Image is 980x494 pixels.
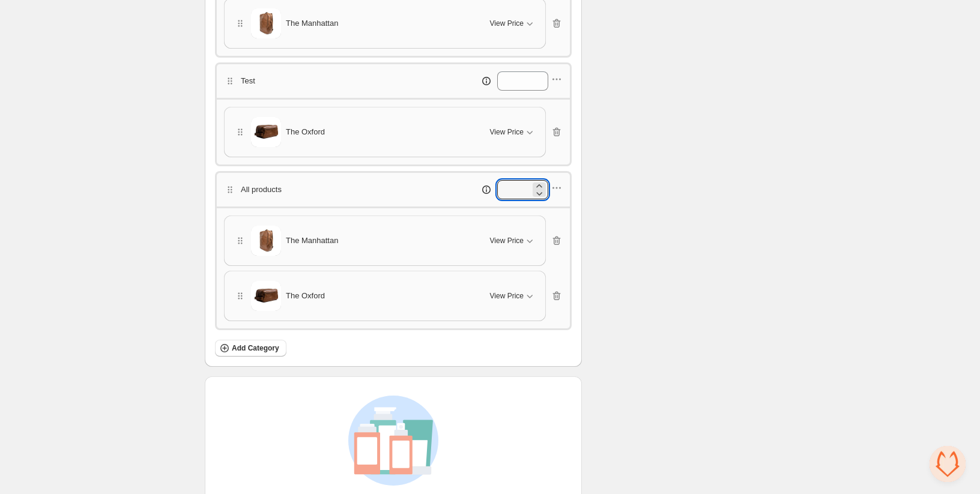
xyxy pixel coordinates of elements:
span: View Price [490,236,524,245]
img: The Manhattan [251,8,281,38]
img: The Oxford [251,117,281,147]
button: View Price [483,14,543,33]
span: View Price [490,127,524,137]
span: View Price [490,19,524,28]
span: The Oxford [286,290,325,302]
img: The Manhattan [251,226,281,256]
span: The Oxford [286,126,325,138]
button: View Price [483,122,543,142]
button: View Price [483,286,543,306]
span: The Manhattan [286,17,338,29]
span: The Manhattan [286,235,338,247]
p: Test [241,75,255,87]
img: The Oxford [251,281,281,311]
div: Open chat [930,446,966,482]
button: Add Category [215,340,286,357]
span: Add Category [232,343,279,353]
p: All products [241,184,282,196]
span: View Price [490,291,524,301]
button: View Price [483,231,543,250]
